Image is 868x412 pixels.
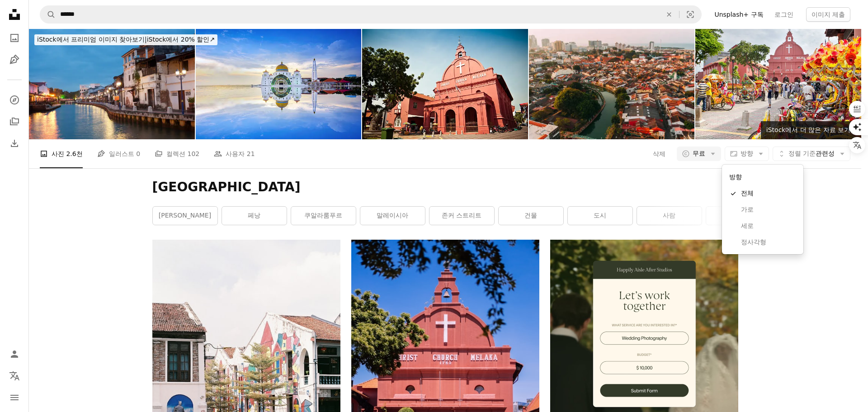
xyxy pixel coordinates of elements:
[722,165,803,254] div: 방향
[741,238,796,247] span: 정사각형
[726,168,800,185] div: 방향
[741,189,796,198] span: 전체
[741,222,796,231] span: 세로
[725,147,769,161] button: 방향
[741,205,796,214] span: 가로
[741,150,753,157] span: 방향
